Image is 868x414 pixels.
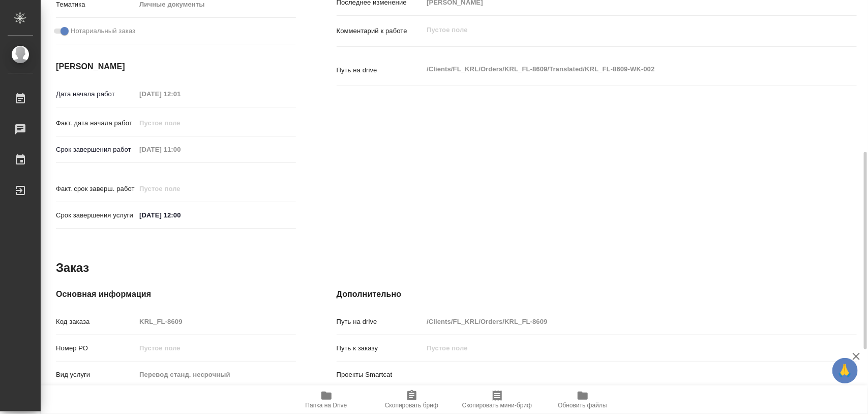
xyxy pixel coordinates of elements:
p: Путь к заказу [337,343,424,353]
input: Пустое поле [136,367,295,382]
span: 🙏 [836,360,854,381]
p: Вид услуги [56,370,136,380]
span: Папка на Drive [306,402,347,409]
p: Код заказа [56,317,136,327]
p: Срок завершения работ [56,145,136,155]
button: 🙏 [832,358,858,383]
input: ✎ Введи что-нибудь [136,208,225,223]
button: Скопировать мини-бриф [455,385,540,414]
p: Комментарий к работе [337,26,424,36]
p: Номер РО [56,343,136,353]
h2: Заказ [56,260,89,276]
textarea: /Clients/FL_KRL/Orders/KRL_FL-8609/Translated/KRL_FL-8609-WK-002 [423,61,813,78]
button: Обновить файлы [540,385,625,414]
button: Скопировать бриф [369,385,455,414]
p: Факт. дата начала работ [56,118,136,128]
p: Путь на drive [337,317,424,327]
span: Обновить файлы [558,402,607,409]
input: Пустое поле [136,181,225,196]
p: Путь на drive [337,65,424,75]
input: Пустое поле [136,87,225,101]
p: Дата начала работ [56,89,136,99]
p: Срок завершения услуги [56,210,136,220]
button: Папка на Drive [284,385,369,414]
input: Пустое поле [136,314,295,329]
p: Проекты Smartcat [337,370,424,380]
input: Пустое поле [136,116,225,130]
span: Скопировать мини-бриф [462,402,532,409]
h4: Основная информация [56,288,296,300]
h4: Дополнительно [337,288,857,300]
input: Пустое поле [136,341,295,355]
h4: [PERSON_NAME] [56,61,296,73]
p: Факт. срок заверш. работ [56,184,136,194]
input: Пустое поле [423,314,813,329]
span: Скопировать бриф [385,402,438,409]
span: Нотариальный заказ [71,26,135,36]
input: Пустое поле [423,341,813,355]
input: Пустое поле [136,142,225,157]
